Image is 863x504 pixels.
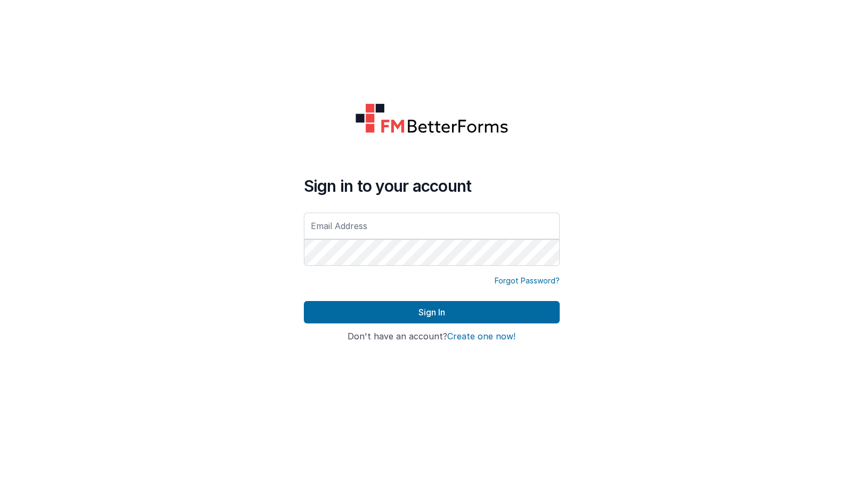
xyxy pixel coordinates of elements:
input: Email Address [304,213,560,239]
h4: Sign in to your account [304,176,560,196]
button: Create one now! [447,332,515,342]
button: Sign In [304,301,560,323]
h4: Don't have an account? [304,332,560,342]
a: Forgot Password? [495,275,560,286]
